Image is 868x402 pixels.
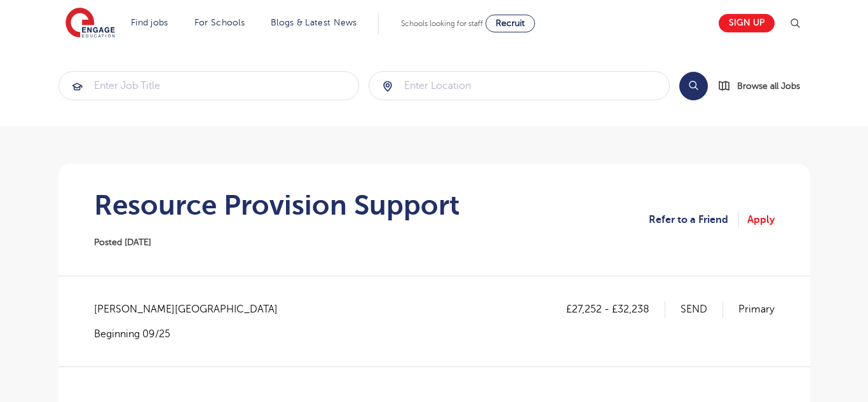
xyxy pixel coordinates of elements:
span: Posted [DATE] [94,238,151,247]
img: Engage Education [65,8,115,39]
h1: Resource Provision Support [94,189,460,221]
input: Submit [369,72,669,100]
a: Blogs & Latest News [271,18,357,27]
a: Sign up [719,14,775,32]
a: Apply [747,211,775,228]
a: Refer to a Friend [649,211,739,228]
span: Recruit [496,18,525,28]
p: SEND [681,301,723,318]
span: Browse all Jobs [737,79,800,93]
p: £27,252 - £32,238 [566,301,665,318]
span: Schools looking for staff [401,19,483,28]
a: For Schools [194,18,245,27]
a: Browse all Jobs [718,79,810,93]
p: Beginning 09/25 [94,327,290,341]
a: Find jobs [131,18,168,27]
p: Primary [738,301,775,318]
a: Recruit [485,15,535,32]
div: Submit [369,71,670,100]
input: Submit [59,72,359,100]
div: Submit [58,71,360,100]
span: [PERSON_NAME][GEOGRAPHIC_DATA] [94,301,290,318]
button: Search [679,72,708,100]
